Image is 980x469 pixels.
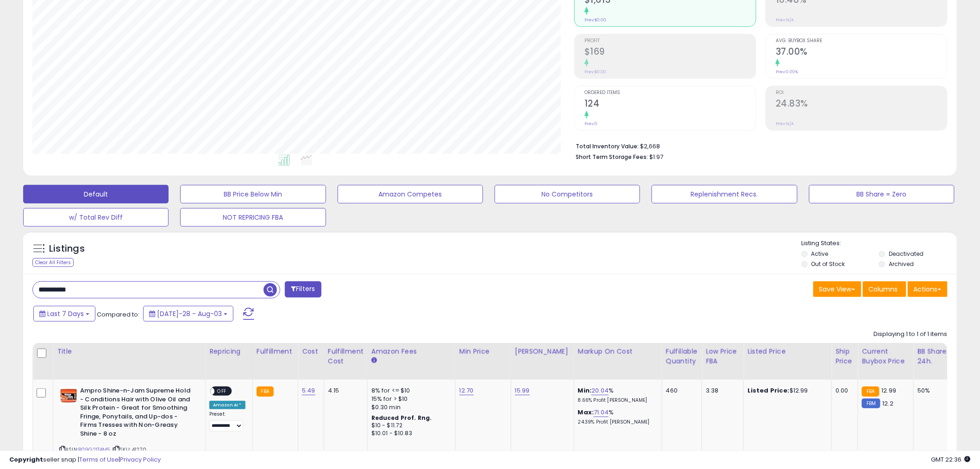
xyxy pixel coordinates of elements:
div: Amazon Fees [371,347,452,356]
h2: 124 [584,98,756,111]
button: BB Price Below Min [180,185,326,203]
div: Clear All Filters [32,258,74,267]
h5: Listings [49,242,85,255]
span: Columns [869,285,898,294]
b: Short Term Storage Fees: [576,153,648,161]
span: OFF [214,387,229,395]
button: Replenishment Recs. [652,185,797,203]
button: Default [23,185,169,203]
div: Fulfillment Cost [328,347,364,366]
a: 12.70 [459,386,474,395]
label: Deactivated [889,250,923,258]
button: BB Share = Zero [809,185,955,203]
small: Prev: $0.00 [584,69,606,75]
h2: $169 [584,46,756,59]
span: Compared to: [97,310,139,319]
div: % [578,387,655,404]
span: [DATE]-28 - Aug-03 [157,309,222,318]
button: [DATE]-28 - Aug-03 [143,306,233,322]
span: | SKU: 41270 [112,446,146,453]
div: Preset: [209,411,245,432]
div: 4.15 [328,387,360,395]
span: 12.2 [883,399,894,408]
button: NOT REPRICING FBA [180,208,326,227]
small: Prev: 0.00% [776,69,798,75]
li: $2,668 [576,140,941,151]
div: % [578,408,655,425]
button: Amazon Competes [338,185,483,203]
div: Markup on Cost [578,347,658,356]
a: Privacy Policy [120,455,161,464]
div: $10 - $11.72 [371,422,448,430]
small: FBA [257,387,274,397]
div: Fulfillment [257,347,294,356]
button: Columns [863,281,906,297]
div: $10.01 - $10.83 [371,430,448,437]
a: Terms of Use [79,455,119,464]
div: BB Share 24h. [917,347,951,366]
div: Listed Price [748,347,828,356]
p: 8.66% Profit [PERSON_NAME] [578,397,655,404]
div: 50% [917,387,948,395]
small: FBA [862,387,879,397]
label: Active [811,250,829,258]
span: ROI [776,90,947,95]
div: Ship Price [836,347,854,366]
h2: 37.00% [776,46,947,59]
div: 3.38 [706,387,736,395]
div: Repricing [209,347,249,356]
div: Cost [302,347,320,356]
label: Out of Stock [811,260,845,268]
div: 8% for <= $10 [371,387,448,395]
span: 12.99 [882,386,897,395]
span: Ordered Items [584,90,756,95]
button: w/ Total Rev Diff [23,208,169,227]
a: 71.04 [594,408,609,417]
a: 15.99 [515,386,530,395]
b: Listed Price: [748,386,790,395]
small: Amazon Fees. [371,356,377,365]
small: Prev: N/A [776,17,794,23]
span: Profit [584,38,756,44]
span: $1.97 [649,152,663,161]
b: Reduced Prof. Rng. [371,414,432,422]
button: Save View [813,281,861,297]
div: Fulfillable Quantity [666,347,698,366]
b: Ampro Shine-n-Jam Supreme Hold - Conditions Hair with Olive Oil and Silk Protein - Great for Smoo... [80,387,193,440]
b: Min: [578,386,592,395]
small: FBM [862,399,880,408]
button: No Competitors [495,185,640,203]
div: 460 [666,387,695,395]
div: $0.30 min [371,403,448,412]
a: B09G21T4M5 [78,446,111,454]
div: Displaying 1 to 1 of 1 items [874,330,948,339]
span: 2025-08-11 22:36 GMT [931,455,971,464]
div: Title [57,347,201,356]
strong: Copyright [9,455,43,464]
div: seller snap | | [9,456,161,464]
p: 24.39% Profit [PERSON_NAME] [578,419,655,425]
small: Prev: $0.00 [584,17,606,23]
div: Current Buybox Price [862,347,910,366]
button: Filters [285,281,321,298]
label: Archived [889,260,914,268]
span: Last 7 Days [47,309,84,318]
small: Prev: N/A [776,121,794,127]
small: Prev: 0 [584,121,597,127]
img: 51Z8J22t0eL._SL40_.jpg [59,387,78,405]
p: Listing States: [802,239,957,248]
div: $12.99 [748,387,824,395]
div: 15% for > $10 [371,395,448,403]
h2: 24.83% [776,98,947,111]
b: Total Inventory Value: [576,142,639,150]
div: Amazon AI * [209,401,245,409]
div: [PERSON_NAME] [515,347,570,356]
a: 5.49 [302,386,315,395]
div: 0.00 [836,387,851,395]
a: 20.04 [591,386,609,395]
button: Actions [908,281,948,297]
div: Low Price FBA [706,347,740,366]
button: Last 7 Days [33,306,95,322]
b: Max: [578,408,594,417]
th: The percentage added to the cost of goods (COGS) that forms the calculator for Min & Max prices. [574,343,662,380]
